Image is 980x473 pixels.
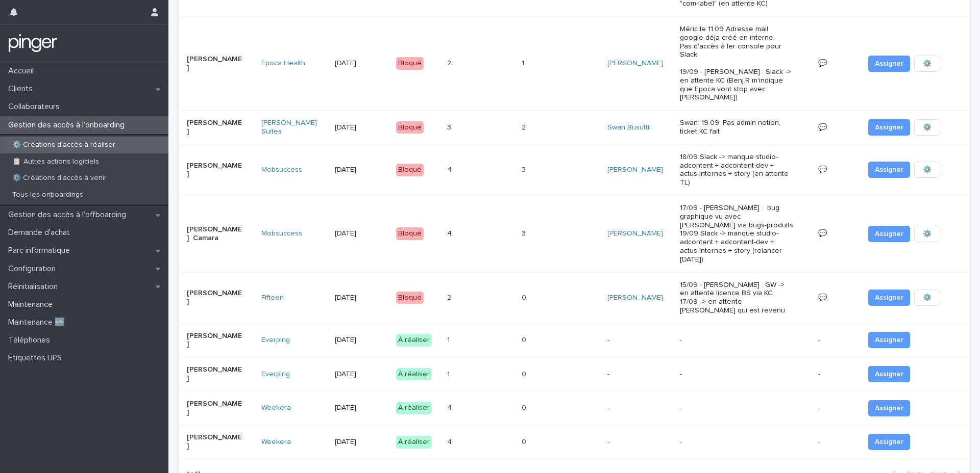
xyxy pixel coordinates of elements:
button: Assigner [868,226,910,242]
a: 💬 [818,60,827,67]
p: Méric le 11.09 Adresse mail google déja créé en interne. Pas d'accès à ler console pour Slack. 19... [680,25,793,102]
p: Maintenance 🆕 [4,318,73,327]
span: Assigner [875,335,903,345]
tr: [PERSON_NAME]Everping [DATE]À réaliser11 00 ---- Assigner [179,357,970,391]
p: Accueil [4,66,42,76]
div: À réaliser [396,436,432,449]
a: 💬 [818,294,827,301]
a: Everping [261,336,290,345]
a: Fifteen [261,294,284,302]
span: Assigner [875,229,903,239]
p: 2 [447,292,453,302]
p: - [680,370,793,379]
tr: [PERSON_NAME]Everping [DATE]À réaliser11 00 ---- Assigner [179,323,970,357]
span: Assigner [875,59,903,69]
a: [PERSON_NAME] [607,59,663,68]
button: ⚙️ [914,226,940,242]
a: 💬 [818,166,827,173]
p: [PERSON_NAME] [187,55,243,72]
span: Assigner [875,122,903,133]
p: - [680,404,793,412]
div: À réaliser [396,368,432,381]
span: ⚙️ [923,165,932,175]
p: 1 [447,368,452,379]
p: [DATE] [335,229,388,238]
tr: [PERSON_NAME]Fifteen [DATE]Bloqué22 00 [PERSON_NAME] 15/09 - [PERSON_NAME] : GW -> en attente lic... [179,272,970,323]
div: Bloqué [396,57,424,70]
p: Gestion des accès à l’offboarding [4,210,134,220]
div: À réaliser [396,334,432,347]
button: Assigner [868,434,910,450]
p: 3 [522,164,528,174]
p: - [680,438,793,446]
p: Collaborateurs [4,102,68,112]
div: Bloqué [396,164,424,176]
p: 17/09 - [PERSON_NAME] : bug graphique vu avec [PERSON_NAME] via bugs-produits 19/09 Slack -> manq... [680,204,793,264]
img: mTgBEunGTSyRkCgitkcU [8,33,58,54]
p: ⚙️ Créations d'accès à réaliser [4,141,124,149]
p: Réinitialisation [4,282,66,292]
tr: [PERSON_NAME]Epoca Health [DATE]Bloqué22 11 [PERSON_NAME] Méric le 11.09 Adresse mail google déja... [179,16,970,110]
p: 3 [522,227,528,238]
p: Tous les onboardings [4,191,91,199]
button: ⚙️ [914,119,940,136]
p: [PERSON_NAME] Camara [187,225,243,243]
button: Assigner [868,119,910,136]
p: 18/09 Slack -> manque studio-adcontent + adcontent-dev + actus-internes + story (en attente TL) [680,153,793,187]
p: 📋 Autres actions logiciels [4,157,107,166]
p: 0 [522,292,528,302]
span: Assigner [875,437,903,447]
a: [PERSON_NAME] [607,229,663,238]
p: Parc informatique [4,246,78,255]
p: [DATE] [335,294,388,302]
span: Assigner [875,369,903,379]
p: [PERSON_NAME] [187,119,243,136]
button: ⚙️ [914,56,940,72]
button: Assigner [868,290,910,306]
p: Étiquettes UPS [4,353,70,363]
a: Epoca Health [261,59,305,68]
p: 1 [522,57,526,68]
p: Clients [4,84,41,94]
p: [PERSON_NAME] [187,400,243,417]
div: Bloqué [396,292,424,304]
p: [PERSON_NAME] [187,162,243,179]
tr: [PERSON_NAME] CamaraMobsuccess [DATE]Bloqué44 33 [PERSON_NAME] 17/09 - [PERSON_NAME] : bug graphi... [179,195,970,272]
button: Assigner [868,366,910,382]
button: Assigner [868,332,910,348]
tr: [PERSON_NAME]Weekera [DATE]À réaliser44 00 ---- Assigner [179,425,970,459]
p: Téléphones [4,335,58,345]
p: 3 [447,121,453,132]
p: [DATE] [335,59,388,68]
p: 0 [522,368,528,379]
tr: [PERSON_NAME][PERSON_NAME] Suites [DATE]Bloqué33 22 Swan Busuttil Swan: 19.09: Pas admin notion, ... [179,111,970,145]
tr: [PERSON_NAME]Mobsuccess [DATE]Bloqué44 33 [PERSON_NAME] 18/09 Slack -> manque studio-adcontent + ... [179,144,970,195]
a: [PERSON_NAME] [607,294,663,302]
button: Assigner [868,400,910,416]
button: ⚙️ [914,162,940,178]
p: [PERSON_NAME] [187,332,243,349]
a: 💬 [818,230,827,237]
a: Weekera [261,438,291,446]
p: 2 [447,57,453,68]
p: - [607,336,664,345]
p: 4 [447,402,454,412]
a: Weekera [261,404,291,412]
span: ⚙️ [923,59,932,69]
span: ⚙️ [923,229,932,239]
a: Everping [261,370,290,379]
button: ⚙️ [914,290,940,306]
span: ⚙️ [923,293,932,303]
p: Swan: 19.09: Pas admin notion, ticket KC fait [680,119,793,136]
p: 4 [447,436,454,446]
p: ⚙️ Créations d'accès à venir [4,174,115,182]
p: - [607,438,664,446]
span: ⚙️ [923,122,932,133]
p: [DATE] [335,370,388,379]
p: [DATE] [335,336,388,345]
p: [PERSON_NAME] [187,433,243,451]
div: Bloqué [396,227,424,240]
p: Gestion des accès à l’onboarding [4,120,133,130]
p: 4 [447,164,454,174]
p: - [607,404,664,412]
